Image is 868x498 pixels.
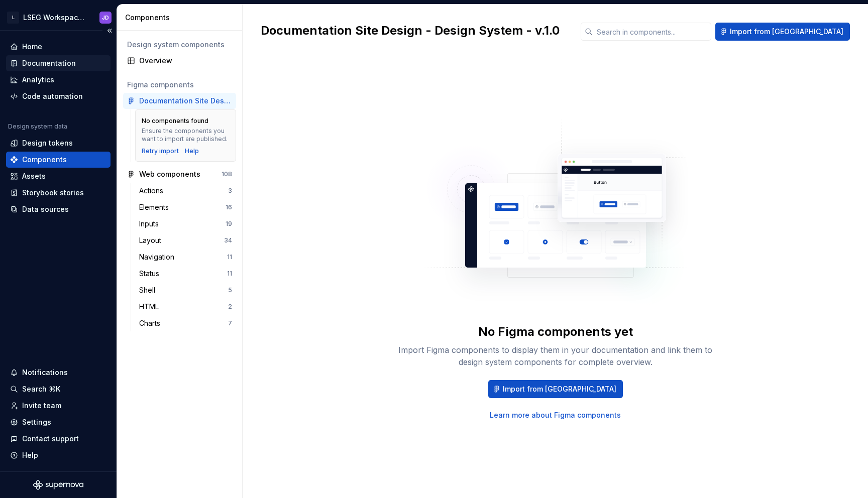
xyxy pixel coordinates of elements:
a: Actions3 [135,183,236,199]
div: Layout [139,235,165,245]
a: Design tokens [6,135,111,151]
div: 11 [227,253,232,261]
div: Status [139,269,163,279]
div: Navigation [139,252,178,262]
a: Elements16 [135,199,236,215]
div: Settings [22,417,51,427]
a: Layout34 [135,232,236,248]
div: HTML [139,302,163,312]
button: LLSEG Workspace Design SystemJD [2,7,115,28]
div: Actions [139,186,167,196]
div: 2 [228,303,232,311]
div: Documentation [22,58,76,68]
div: 11 [227,270,232,278]
div: Overview [139,56,232,66]
div: Storybook stories [22,188,84,198]
div: Analytics [22,75,54,85]
div: Contact support [22,434,79,444]
div: Search ⌘K [22,384,60,394]
a: Components [6,152,111,168]
div: Import Figma components to display them in your documentation and link them to design system comp... [395,344,716,368]
div: 19 [226,220,232,228]
button: Import from [GEOGRAPHIC_DATA] [488,380,623,398]
a: Invite team [6,398,111,414]
div: No Figma components yet [478,324,633,340]
div: Inputs [139,219,163,229]
a: HTML2 [135,299,236,315]
input: Search in components... [593,23,711,41]
a: Inputs19 [135,216,236,232]
button: Import from [GEOGRAPHIC_DATA] [715,23,850,41]
a: Documentation [6,55,111,71]
div: Documentation Site Design - Design System - v.1.0 [139,96,232,106]
div: Charts [139,318,164,328]
div: 16 [226,203,232,211]
a: Code automation [6,88,111,104]
a: Settings [6,414,111,430]
a: Overview [123,53,236,69]
div: Ensure the components you want to import are published. [142,127,230,143]
a: Learn more about Figma components [490,410,621,420]
a: Navigation11 [135,249,236,265]
button: Notifications [6,364,111,381]
a: Documentation Site Design - Design System - v.1.0 [123,93,236,109]
div: Help [22,450,38,460]
div: Components [125,13,238,23]
button: Help [6,447,111,463]
h2: Documentation Site Design - Design System - v.1.0 [261,23,569,39]
div: Design system data [8,122,67,131]
a: Charts7 [135,315,236,331]
div: Shell [139,285,159,295]
div: JD [102,14,109,22]
div: 5 [228,286,232,294]
div: Invite team [22,401,61,411]
div: LSEG Workspace Design System [23,13,87,23]
svg: Supernova Logo [33,480,83,490]
a: Shell5 [135,282,236,298]
div: Assets [22,171,46,181]
a: Assets [6,168,111,184]
div: 108 [222,170,232,178]
a: Home [6,39,111,55]
div: 34 [224,236,232,244]
div: Figma components [127,80,232,90]
div: Web components [139,169,200,179]
a: Status11 [135,266,236,282]
a: Storybook stories [6,185,111,201]
div: Notifications [22,367,68,378]
div: 3 [228,187,232,195]
div: Design system components [127,40,232,50]
a: Help [185,147,199,155]
div: Elements [139,202,173,212]
button: Contact support [6,431,111,447]
a: Analytics [6,72,111,88]
span: Import from [GEOGRAPHIC_DATA] [503,384,616,394]
div: Code automation [22,91,83,101]
div: Components [22,155,67,165]
div: 7 [228,319,232,327]
span: Import from [GEOGRAPHIC_DATA] [730,27,843,37]
div: L [7,12,19,24]
button: Retry import [142,147,179,155]
div: No components found [142,117,208,125]
div: Design tokens [22,138,73,148]
a: Web components108 [123,166,236,182]
button: Collapse sidebar [102,24,117,38]
a: Data sources [6,201,111,217]
button: Search ⌘K [6,381,111,397]
div: Home [22,42,42,52]
div: Data sources [22,204,69,214]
